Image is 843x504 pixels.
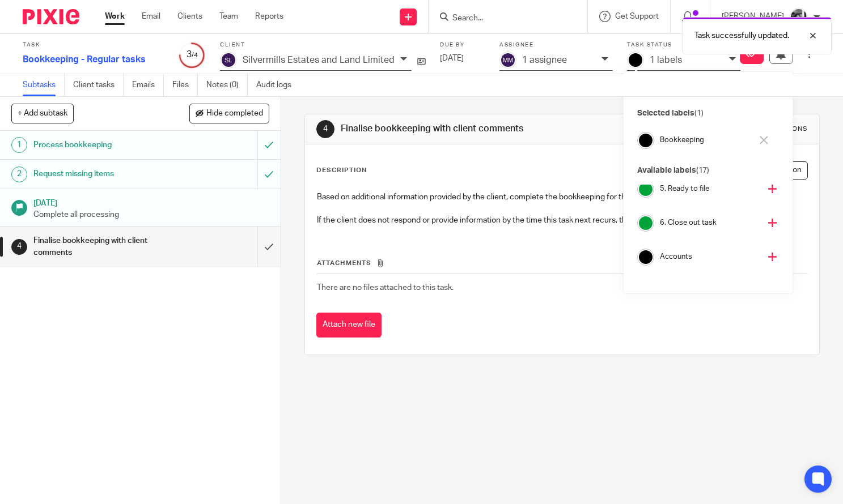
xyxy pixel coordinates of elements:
[243,55,395,65] p: Silvermills Estates and Land Limited
[499,52,516,69] img: svg%3E
[23,74,65,96] a: Subtasks
[192,52,198,58] small: /4
[11,239,27,255] div: 4
[637,165,779,177] p: Available labels
[660,251,760,262] h4: Accounts
[660,135,752,146] h4: Bookkeeping
[179,48,206,61] div: 3
[694,109,704,117] span: (1)
[189,104,269,123] button: Hide completed
[33,195,269,209] h1: [DATE]
[255,11,283,22] a: Reports
[341,123,586,135] h1: Finalise bookkeeping with client comments
[650,55,682,65] p: 1 labels
[660,183,760,194] h4: 5. Ready to file
[11,166,27,182] div: 2
[317,191,807,203] p: Based on additional information provided by the client, complete the bookkeeping for the period.
[33,209,269,220] p: Complete all processing
[172,74,198,96] a: Files
[790,8,808,26] img: IMG_7103.jpg
[316,313,382,338] button: Attach new file
[660,217,760,228] h4: 6. Close out task
[105,11,125,22] a: Work
[206,74,248,96] a: Notes (0)
[177,11,202,22] a: Clients
[522,55,567,65] p: 1 assignee
[317,260,371,266] span: Attachments
[637,108,779,119] p: Selected labels
[11,137,27,153] div: 1
[316,166,367,175] p: Description
[23,9,79,24] img: Pixie
[33,165,175,182] h1: Request missing items
[316,120,334,138] div: 4
[33,136,175,153] h1: Process bookkeeping
[220,41,426,49] label: Client
[206,109,263,118] span: Hide completed
[23,41,164,49] label: Task
[132,74,164,96] a: Emails
[696,166,709,174] span: (17)
[33,232,175,261] h1: Finalise bookkeeping with client comments
[219,11,238,22] a: Team
[440,54,464,62] span: [DATE]
[694,30,789,41] p: Task successfully updated.
[142,11,160,22] a: Email
[11,104,74,123] button: + Add subtask
[73,74,124,96] a: Client tasks
[256,74,300,96] a: Audit logs
[317,284,454,292] span: There are no files attached to this task.
[317,215,807,226] p: If the client does not respond or provide information by the time this task next recurs, this tas...
[220,52,237,69] img: svg%3E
